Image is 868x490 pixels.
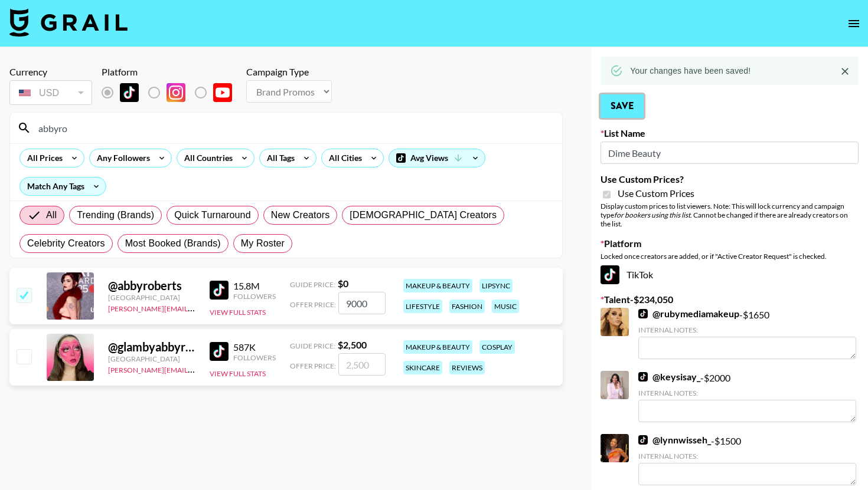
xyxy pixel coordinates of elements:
button: View Full Stats [210,308,266,317]
img: TikTok [210,281,229,300]
div: Internal Notes: [638,452,856,461]
div: - $ 1650 [638,308,856,359]
a: @lynnwisseh_ [638,434,711,446]
span: Offer Price: [290,300,336,309]
label: List Name [601,127,859,139]
span: Most Booked (Brands) [125,236,221,251]
span: Use Custom Prices [618,188,694,199]
div: lipsync [479,279,513,292]
div: Currency is locked to USD [9,78,92,107]
img: Instagram [167,83,185,102]
a: @keysisay_ [638,371,700,383]
div: Internal Notes: [638,325,856,334]
button: open drawer [842,12,866,35]
img: TikTok [638,435,648,445]
div: Platform [102,66,242,78]
div: lifestyle [403,300,442,313]
em: for bookers using this list [614,211,690,219]
label: Platform [601,238,859,249]
div: - $ 1500 [638,434,856,485]
span: Guide Price: [290,341,335,350]
span: [DEMOGRAPHIC_DATA] Creators [350,208,497,222]
div: Avg Views [389,149,485,167]
div: makeup & beauty [403,279,472,292]
button: View Full Stats [210,369,266,378]
a: [PERSON_NAME][EMAIL_ADDRESS][DOMAIN_NAME] [108,363,283,374]
div: Your changes have been saved! [630,60,750,81]
div: [GEOGRAPHIC_DATA] [108,293,195,302]
div: @ glambyabbyrose [108,340,195,354]
div: All Cities [322,149,364,167]
span: Offer Price: [290,361,336,370]
button: Close [836,63,854,80]
div: cosplay [479,340,515,354]
input: 0 [338,292,386,314]
div: [GEOGRAPHIC_DATA] [108,354,195,363]
div: List locked to TikTok. [102,80,242,105]
div: reviews [449,361,485,374]
div: skincare [403,361,442,374]
span: Quick Turnaround [174,208,251,222]
img: TikTok [210,342,229,361]
div: Any Followers [90,149,152,167]
label: Use Custom Prices? [601,173,859,185]
div: All Prices [20,149,65,167]
input: 2,500 [338,353,386,376]
img: TikTok [638,309,648,318]
div: Locked once creators are added, or if "Active Creator Request" is checked. [601,252,859,261]
a: [PERSON_NAME][EMAIL_ADDRESS][DOMAIN_NAME] [108,302,283,313]
div: USD [12,83,90,103]
img: TikTok [120,83,139,102]
div: Internal Notes: [638,389,856,397]
span: Guide Price: [290,280,335,289]
div: @ abbyroberts [108,278,195,293]
img: YouTube [213,83,232,102]
span: My Roster [241,236,285,251]
img: TikTok [638,372,648,382]
div: All Countries [177,149,235,167]
div: music [492,300,519,313]
button: Save [601,94,644,118]
div: 587K [233,341,276,353]
a: @rubymediamakeup [638,308,739,320]
div: Currency [9,66,92,78]
div: fashion [449,300,485,313]
div: 15.8M [233,280,276,292]
img: TikTok [601,265,619,284]
span: All [46,208,57,222]
label: Talent - $ 234,050 [601,294,859,305]
div: - $ 2000 [638,371,856,422]
img: Grail Talent [9,8,128,37]
div: makeup & beauty [403,340,472,354]
div: Followers [233,292,276,301]
strong: $ 0 [338,278,348,289]
span: Celebrity Creators [27,236,105,251]
span: Trending (Brands) [77,208,154,222]
div: Followers [233,353,276,362]
strong: $ 2,500 [338,339,367,350]
div: All Tags [260,149,297,167]
span: New Creators [271,208,330,222]
div: TikTok [601,265,859,284]
input: Search by User Name [31,119,555,137]
div: Display custom prices to list viewers. Note: This will lock currency and campaign type . Cannot b... [601,202,859,228]
div: Match Any Tags [20,177,106,195]
div: Campaign Type [246,66,332,78]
